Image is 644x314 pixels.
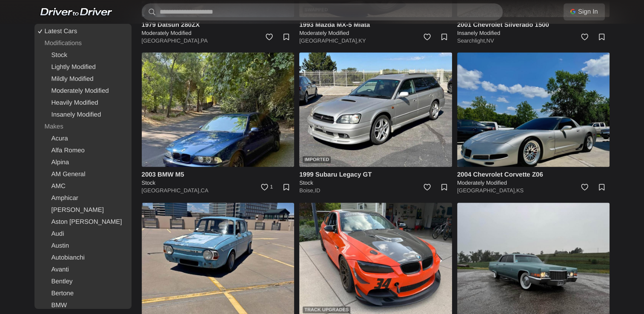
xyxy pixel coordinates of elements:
[299,52,452,167] a: Imported
[36,204,130,216] a: [PERSON_NAME]
[299,170,452,187] a: 1999 Subaru Legacy GT Stock
[299,29,452,37] h5: Moderately Modified
[36,121,130,133] div: Makes
[142,170,295,179] h4: 2003 BMW M5
[36,133,130,145] a: Acura
[142,52,295,167] img: 2003 BMW M5 for sale
[486,37,494,44] a: NV
[516,187,524,194] a: KS
[142,29,295,37] h5: Moderately Modified
[564,3,605,20] a: Sign In
[142,20,295,29] h4: 1979 Datsun 280ZX
[299,20,452,37] a: 1993 Mazda MX-5 Miata Moderately Modified
[257,180,275,198] a: 1
[299,20,452,29] h4: 1993 Mazda MX-5 Miata
[142,20,295,37] a: 1979 Datsun 280ZX Moderately Modified
[142,187,201,194] a: [GEOGRAPHIC_DATA],
[142,37,201,44] a: [GEOGRAPHIC_DATA],
[315,187,320,194] a: ID
[299,187,315,194] a: Boise,
[36,300,130,311] a: BMW
[303,156,331,163] div: Imported
[36,240,130,252] a: Austin
[200,37,207,44] a: PA
[36,168,130,180] a: AM General
[36,228,130,240] a: Audi
[36,192,130,204] a: Amphicar
[303,306,350,313] div: Track Upgrades
[36,61,130,73] a: Lightly Modified
[457,179,610,187] h5: Moderately Modified
[36,157,130,168] a: Alpina
[299,170,452,179] h4: 1999 Subaru Legacy GT
[36,37,130,49] div: Modifications
[457,170,610,187] a: 2004 Chevrolet Corvette Z06 Moderately Modified
[36,26,130,37] a: Latest Cars
[36,85,130,97] a: Moderately Modified
[299,52,452,167] img: 1999 Subaru Legacy GT for sale
[457,20,610,37] a: 2001 Chevrolet Silverado 1500 Insanely Modified
[36,252,130,264] a: Autobianchi
[36,276,130,288] a: Bentley
[457,170,610,179] h4: 2004 Chevrolet Corvette Z06
[358,37,366,44] a: KY
[299,37,358,44] a: [GEOGRAPHIC_DATA],
[457,20,610,29] h4: 2001 Chevrolet Silverado 1500
[142,170,295,187] a: 2003 BMW M5 Stock
[36,264,130,276] a: Avanti
[36,109,130,121] a: Insanely Modified
[142,179,295,187] h5: Stock
[36,49,130,61] a: Stock
[36,73,130,85] a: Mildly Modified
[299,179,452,187] h5: Stock
[200,187,208,194] a: CA
[457,187,516,194] a: [GEOGRAPHIC_DATA],
[36,97,130,109] a: Heavily Modified
[36,288,130,300] a: Bertone
[36,216,130,228] a: Aston [PERSON_NAME]
[457,52,610,167] img: 2004 Chevrolet Corvette Z06 for sale
[457,37,487,44] a: Searchlight,
[457,29,610,37] h5: Insanely Modified
[36,145,130,157] a: Alfa Romeo
[36,180,130,192] a: AMC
